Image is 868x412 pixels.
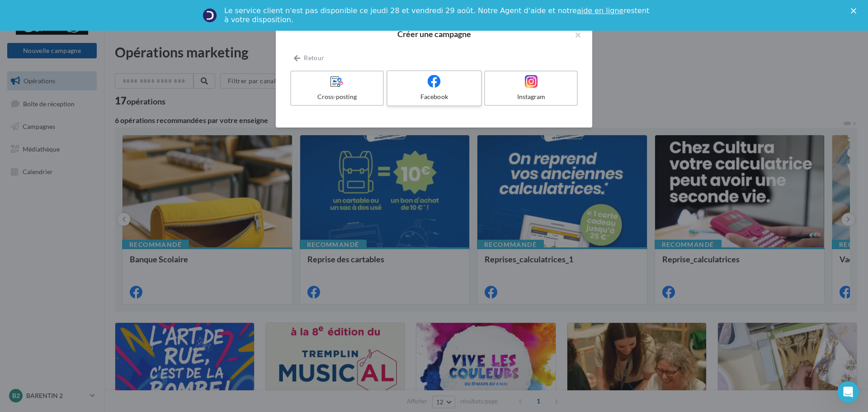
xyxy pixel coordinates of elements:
[290,52,328,63] button: Retour
[489,92,573,101] div: Instagram
[295,92,379,101] div: Cross-posting
[224,6,651,24] div: Le service client n'est pas disponible ce jeudi 28 et vendredi 29 août. Notre Agent d'aide et not...
[577,6,623,15] a: aide en ligne
[203,8,217,23] img: Profile image for Service-Client
[290,30,578,38] h2: Créer une campagne
[837,381,859,403] iframe: Intercom live chat
[851,8,860,14] div: Fermer
[391,92,477,101] div: Facebook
